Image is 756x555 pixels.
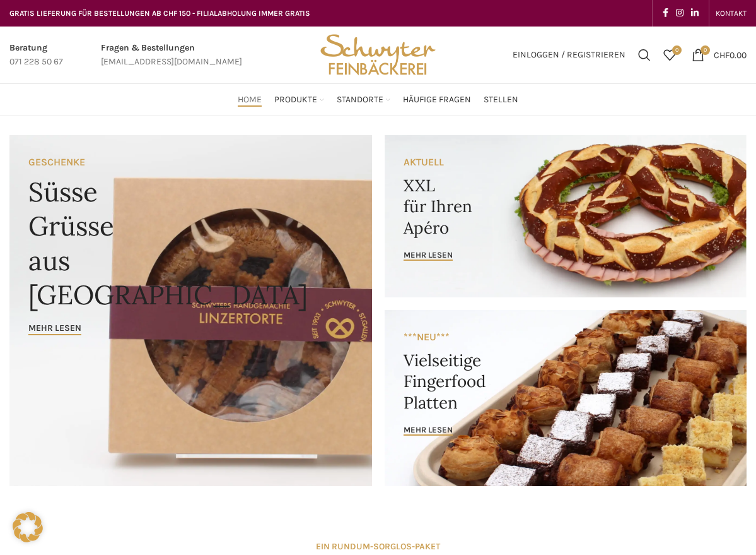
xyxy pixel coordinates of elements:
a: Instagram social link [672,4,687,22]
span: Produkte [274,94,317,106]
span: Home [238,94,262,106]
span: Einloggen / Registrieren [513,51,625,59]
a: KONTAKT [716,1,747,26]
span: KONTAKT [716,9,747,18]
a: Banner link [385,135,747,297]
a: Home [238,87,262,112]
span: CHF [714,49,730,60]
a: Site logo [316,49,439,59]
span: 0 [672,45,682,55]
strong: EIN RUNDUM-SORGLOS-PAKET [316,541,440,552]
a: Facebook social link [659,4,672,22]
a: Banner link [385,310,747,486]
span: Standorte [337,94,383,106]
a: Einloggen / Registrieren [506,42,632,68]
a: Infobox link [9,41,63,69]
img: Bäckerei Schwyter [316,27,439,83]
span: 0 [701,45,710,55]
a: Linkedin social link [687,4,702,22]
a: Suchen [632,42,657,68]
span: Häufige Fragen [403,94,471,106]
span: Stellen [484,94,518,106]
div: Main navigation [3,87,753,112]
a: Banner link [9,135,372,486]
a: Produkte [274,87,324,112]
span: GRATIS LIEFERUNG FÜR BESTELLUNGEN AB CHF 150 - FILIALABHOLUNG IMMER GRATIS [9,9,310,18]
a: 0 CHF0.00 [685,42,753,68]
a: Infobox link [101,41,242,69]
a: Häufige Fragen [403,87,471,112]
bdi: 0.00 [714,49,747,60]
div: Meine Wunschliste [657,42,682,68]
a: Stellen [484,87,518,112]
div: Secondary navigation [709,1,753,26]
a: 0 [657,42,682,68]
a: Standorte [337,87,390,112]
